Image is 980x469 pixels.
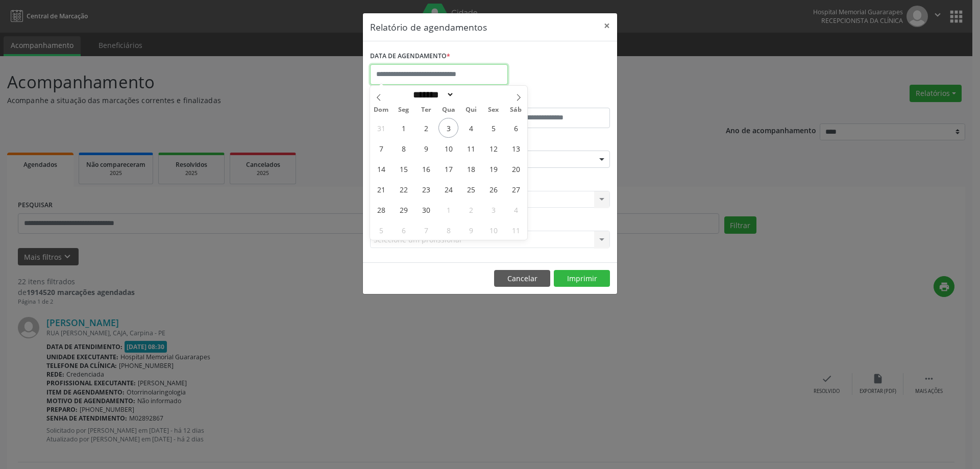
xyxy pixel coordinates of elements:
span: Setembro 25, 2025 [461,179,481,199]
span: Setembro 14, 2025 [371,159,391,179]
span: Setembro 11, 2025 [461,138,481,158]
span: Outubro 11, 2025 [506,220,526,240]
label: ATÉ [493,92,610,108]
span: Outubro 9, 2025 [461,220,481,240]
span: Setembro 1, 2025 [394,118,413,138]
span: Setembro 24, 2025 [438,179,458,199]
span: Outubro 4, 2025 [506,200,526,219]
input: Year [454,89,488,100]
span: Setembro 20, 2025 [506,159,526,179]
h5: Relatório de agendamentos [370,20,487,34]
span: Setembro 28, 2025 [371,200,391,219]
span: Outubro 2, 2025 [461,200,481,219]
span: Setembro 15, 2025 [394,159,413,179]
span: Setembro 12, 2025 [483,138,503,158]
button: Close [597,13,617,38]
span: Setembro 9, 2025 [416,138,436,158]
span: Setembro 22, 2025 [394,179,413,199]
span: Setembro 26, 2025 [483,179,503,199]
button: Cancelar [494,270,550,287]
span: Dom [370,107,393,113]
span: Setembro 30, 2025 [416,200,436,219]
span: Setembro 16, 2025 [416,159,436,179]
button: Imprimir [554,270,610,287]
span: Outubro 8, 2025 [438,220,458,240]
span: Outubro 10, 2025 [483,220,503,240]
span: Agosto 31, 2025 [371,118,391,138]
span: Setembro 4, 2025 [461,118,481,138]
span: Setembro 7, 2025 [371,138,391,158]
span: Setembro 10, 2025 [438,138,458,158]
span: Outubro 6, 2025 [394,220,413,240]
span: Setembro 19, 2025 [483,159,503,179]
span: Setembro 8, 2025 [394,138,413,158]
span: Ter [415,107,437,113]
span: Setembro 3, 2025 [438,118,458,138]
span: Setembro 21, 2025 [371,179,391,199]
label: DATA DE AGENDAMENTO [370,48,450,64]
select: Month [409,89,454,100]
span: Qui [460,107,482,113]
span: Setembro 29, 2025 [394,200,413,219]
span: Outubro 7, 2025 [416,220,436,240]
span: Outubro 3, 2025 [483,200,503,219]
span: Outubro 1, 2025 [438,200,458,219]
span: Seg [393,107,415,113]
span: Qua [437,107,460,113]
span: Setembro 6, 2025 [506,118,526,138]
span: Sáb [505,107,527,113]
span: Setembro 17, 2025 [438,159,458,179]
span: Setembro 23, 2025 [416,179,436,199]
span: Setembro 5, 2025 [483,118,503,138]
span: Setembro 18, 2025 [461,159,481,179]
span: Setembro 27, 2025 [506,179,526,199]
span: Setembro 13, 2025 [506,138,526,158]
span: Setembro 2, 2025 [416,118,436,138]
span: Sex [482,107,505,113]
span: Outubro 5, 2025 [371,220,391,240]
